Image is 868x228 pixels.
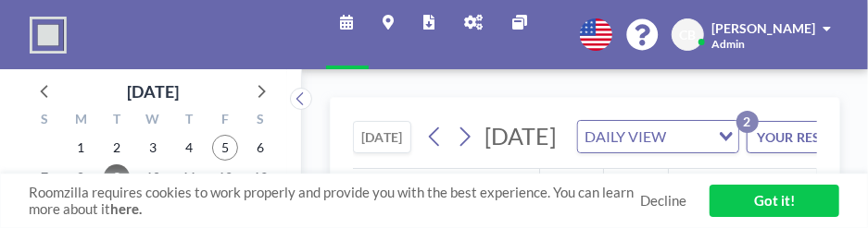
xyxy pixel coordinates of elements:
[29,184,640,219] span: Roomzilla requires cookies to work properly and provide you with the best experience. You can lea...
[353,121,411,153] button: [DATE]
[582,125,671,149] span: DAILY VIEW
[243,109,279,133] div: S
[711,37,745,51] span: Admin
[248,135,274,161] span: Saturday, September 6, 2025
[248,164,274,190] span: Saturday, September 13, 2025
[68,164,94,190] span: Monday, September 8, 2025
[140,164,166,190] span: Wednesday, September 10, 2025
[135,109,171,133] div: W
[104,164,130,190] span: Tuesday, September 9, 2025
[68,135,94,161] span: Monday, September 1, 2025
[640,192,686,210] a: Decline
[104,135,130,161] span: Tuesday, September 2, 2025
[27,109,63,133] div: S
[673,125,708,149] input: Search for option
[31,164,57,190] span: Sunday, September 7, 2025
[176,135,202,161] span: Thursday, September 4, 2025
[212,135,238,161] span: Friday, September 5, 2025
[176,164,202,190] span: Thursday, September 11, 2025
[30,17,67,54] img: organization-logo
[736,111,759,133] p: 2
[63,109,99,133] div: M
[484,122,558,150] span: [DATE]
[127,78,179,104] div: [DATE]
[140,135,166,161] span: Wednesday, September 3, 2025
[578,121,738,152] div: Search for option
[711,20,815,36] span: [PERSON_NAME]
[680,27,697,43] span: CB
[170,109,207,133] div: T
[99,109,135,133] div: T
[207,109,243,133] div: F
[212,164,238,190] span: Friday, September 12, 2025
[710,185,839,217] a: Got it!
